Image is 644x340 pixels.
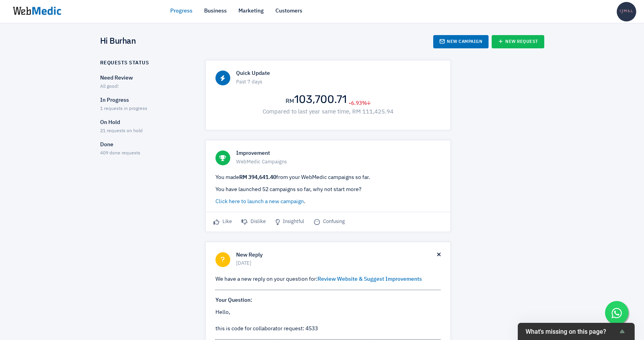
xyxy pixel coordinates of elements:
p: On Hold [100,119,192,127]
span: 21 requests on hold [100,129,143,133]
h6: Requests Status [100,60,149,66]
p: . [215,198,441,206]
p: Compared to last year same time, RM 111,425.94 [215,108,441,117]
span: RM [286,97,294,104]
span: 409 done requests [100,151,140,156]
span: -6.93% [349,99,371,108]
p: Need Review [100,74,192,82]
a: Progress [170,7,192,15]
a: Business [204,7,227,15]
a: Click here to launch a new campaign [215,199,304,204]
span: Dislike [242,218,266,226]
a: Review Website & Suggest Improvements [318,276,422,282]
button: Show survey - What's missing on this page? [526,327,627,336]
a: Marketing [238,7,264,15]
a: New Campaign [433,35,489,48]
a: New Request [492,35,544,48]
h6: Quick Update [236,70,441,77]
a: Customers [275,7,302,15]
h6: New Reply [236,252,437,259]
p: Your Question: [215,296,441,305]
span: WebMedic Campaigns [236,158,441,166]
strong: RM 394,641.40 [239,175,276,180]
span: [DATE] [236,260,437,267]
div: Hello, this is code for collaborator request: 4533 [215,308,441,333]
span: Like [213,218,232,226]
h4: Hi Burhan [100,37,136,47]
p: In Progress [100,96,192,104]
span: 1 requests in progress [100,106,147,111]
p: We have a new reply on your question for: [215,275,441,283]
p: You have launched 52 campaigns so far, why not start more? [215,186,441,194]
span: Insightful [275,218,304,226]
p: You made from your WebMedic campaigns so far. [215,174,441,182]
span: All good! [100,84,118,89]
p: Done [100,141,192,149]
span: Past 7 days [236,78,441,86]
h2: 103,700.71 [286,94,347,106]
h6: Improvement [236,150,441,157]
span: Confusing [314,218,345,226]
span: What's missing on this page? [526,328,618,335]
